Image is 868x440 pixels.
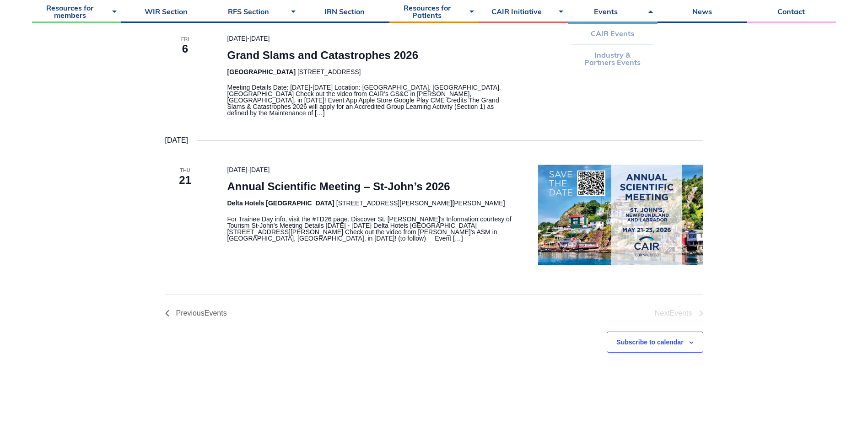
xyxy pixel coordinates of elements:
a: Grand Slams and Catastrophes 2026 [227,49,418,62]
time: [DATE] [165,134,188,146]
a: Annual Scientific Meeting – St-John’s 2026 [227,180,450,193]
a: Previous Events [165,310,227,317]
span: Delta Hotels [GEOGRAPHIC_DATA] [227,199,334,207]
span: Previous [176,310,227,317]
span: 21 [165,172,205,188]
span: [DATE] [227,166,247,173]
time: - [227,166,270,173]
img: Capture d’écran 2025-06-06 150827 [538,165,703,265]
span: Events [205,309,227,317]
a: Industry & Partners Events [572,44,652,73]
p: Meeting Details Date: [DATE]-[DATE] Location: [GEOGRAPHIC_DATA], [GEOGRAPHIC_DATA], [GEOGRAPHIC_D... [227,84,516,116]
span: Fri [165,35,205,43]
span: Thu [165,166,205,174]
span: [DATE] [227,35,247,42]
p: For Trainee Day info, visit the #TD26 page. Discover St. [PERSON_NAME]'s Information courtesy of ... [227,216,516,241]
button: Subscribe to calendar [616,338,683,346]
span: [STREET_ADDRESS][PERSON_NAME][PERSON_NAME] [336,199,505,207]
span: [DATE] [249,35,270,42]
span: [GEOGRAPHIC_DATA] [227,68,296,75]
span: [DATE] [249,166,270,173]
span: [STREET_ADDRESS] [297,68,361,75]
span: 6 [165,41,205,57]
time: - [227,35,270,42]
